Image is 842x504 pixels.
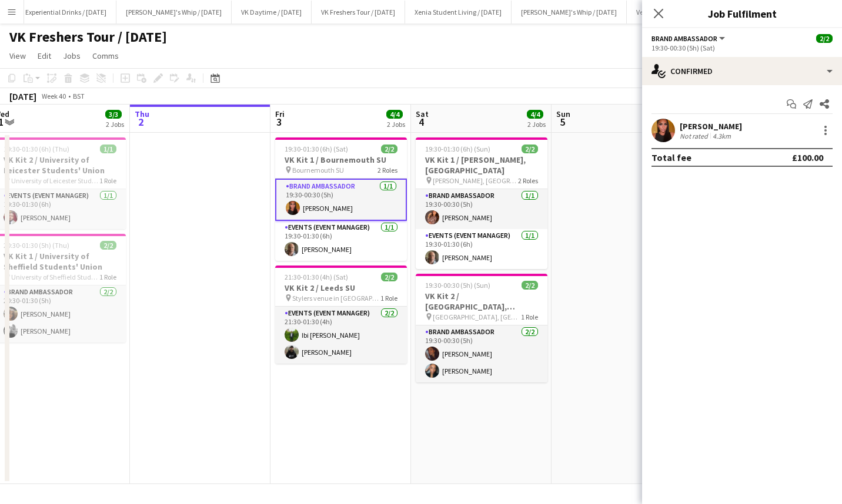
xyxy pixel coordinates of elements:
button: VK Freshers Tour / [DATE] [312,1,405,23]
div: 2 Jobs [106,120,124,129]
span: 2/2 [100,241,116,250]
span: [GEOGRAPHIC_DATA], [GEOGRAPHIC_DATA] [433,313,521,321]
h3: VK Kit 2 / [GEOGRAPHIC_DATA], [GEOGRAPHIC_DATA] [416,291,547,312]
a: Edit [33,48,56,63]
span: Bournemouth SU [292,166,344,174]
app-card-role: Brand Ambassador1/119:30-00:30 (5h)[PERSON_NAME] [416,189,547,229]
span: 1 Role [521,313,538,321]
h1: VK Freshers Tour / [DATE] [9,28,167,46]
span: 3 [273,115,285,129]
button: Brand Ambassador [651,34,727,43]
app-job-card: 19:30-01:30 (6h) (Sat)2/2VK Kit 1 / Bournemouth SU Bournemouth SU2 RolesBrand Ambassador1/119:30-... [275,137,407,261]
app-card-role: Brand Ambassador1/119:30-00:30 (5h)[PERSON_NAME] [275,179,407,221]
span: Sat [416,109,429,119]
span: 2/2 [381,273,397,281]
div: £100.00 [792,152,823,163]
div: [PERSON_NAME] [680,121,742,132]
span: 4/4 [527,110,543,119]
span: 21:30-01:30 (4h) (Sat) [285,273,348,281]
div: [DATE] [9,90,36,102]
span: 2 [133,115,149,129]
app-job-card: 19:30-00:30 (5h) (Sun)2/2VK Kit 2 / [GEOGRAPHIC_DATA], [GEOGRAPHIC_DATA] [GEOGRAPHIC_DATA], [GEOG... [416,274,547,382]
span: Comms [92,51,119,61]
span: 1/1 [100,145,116,153]
span: View [9,51,26,61]
a: Jobs [58,48,85,63]
span: 1 Role [380,294,397,303]
span: 19:30-01:30 (6h) (Sun) [425,145,490,153]
button: Veezu Freshers / [DATE] [627,1,716,23]
app-card-role: Events (Event Manager)2/221:30-01:30 (4h)Ibi [PERSON_NAME][PERSON_NAME] [275,307,407,364]
span: Week 40 [39,92,68,100]
span: University of Leicester Students' Union [11,176,99,185]
app-job-card: 21:30-01:30 (4h) (Sat)2/2VK Kit 2 / Leeds SU Stylers venue in [GEOGRAPHIC_DATA]1 RoleEvents (Even... [275,266,407,364]
a: View [5,48,31,63]
div: BST [73,92,85,100]
div: 19:30-00:30 (5h) (Sat) [651,43,833,52]
span: Brand Ambassador [651,34,717,43]
span: 2 Roles [377,166,397,174]
span: Stylers venue in [GEOGRAPHIC_DATA] [292,294,380,303]
span: 4 [414,115,429,129]
app-card-role: Brand Ambassador2/219:30-00:30 (5h)[PERSON_NAME][PERSON_NAME] [416,325,547,382]
span: 5 [554,115,570,129]
span: 2/2 [816,34,833,43]
span: [PERSON_NAME], [GEOGRAPHIC_DATA] SA1 [433,176,518,185]
span: 1 Role [99,176,116,185]
app-card-role: Events (Event Manager)1/119:30-01:30 (6h)[PERSON_NAME] [275,221,407,261]
span: 2/2 [522,281,538,290]
div: 2 Jobs [387,120,405,129]
h3: VK Kit 2 / Leeds SU [275,283,407,293]
span: Edit [38,51,51,61]
span: Jobs [63,51,81,61]
button: VK Daytime / [DATE] [232,1,312,23]
span: 4/4 [386,110,403,119]
h3: Job Fulfilment [642,6,842,21]
div: 2 Jobs [527,120,546,129]
span: 19:30-00:30 (5h) (Sun) [425,281,490,290]
button: [PERSON_NAME]'s Whip / [DATE] [512,1,627,23]
span: 20:30-01:30 (5h) (Thu) [4,241,69,250]
div: Total fee [651,152,691,163]
h3: VK Kit 1 / [PERSON_NAME], [GEOGRAPHIC_DATA] [416,154,547,176]
span: Sun [556,109,570,119]
span: 19:30-01:30 (6h) (Sat) [285,145,348,153]
div: 4.3km [710,132,733,140]
span: Thu [135,109,149,119]
span: 19:30-01:30 (6h) (Thu) [4,145,69,153]
button: Xenia Student Living / [DATE] [405,1,512,23]
span: 2/2 [522,145,538,153]
span: 1 Role [99,273,116,281]
h3: VK Kit 1 / Bournemouth SU [275,154,407,165]
a: Comms [88,48,123,63]
span: 2 Roles [518,176,538,185]
span: 3/3 [105,110,122,119]
div: Not rated [680,132,710,140]
div: Confirmed [642,57,842,85]
span: 2/2 [381,145,397,153]
span: Fri [275,109,285,119]
span: University of Sheffield Students' Union [11,273,99,281]
app-card-role: Events (Event Manager)1/119:30-01:30 (6h)[PERSON_NAME] [416,229,547,269]
app-job-card: 19:30-01:30 (6h) (Sun)2/2VK Kit 1 / [PERSON_NAME], [GEOGRAPHIC_DATA] [PERSON_NAME], [GEOGRAPHIC_D... [416,137,547,269]
button: Experiential Drinks / [DATE] [16,1,116,23]
button: [PERSON_NAME]'s Whip / [DATE] [116,1,232,23]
